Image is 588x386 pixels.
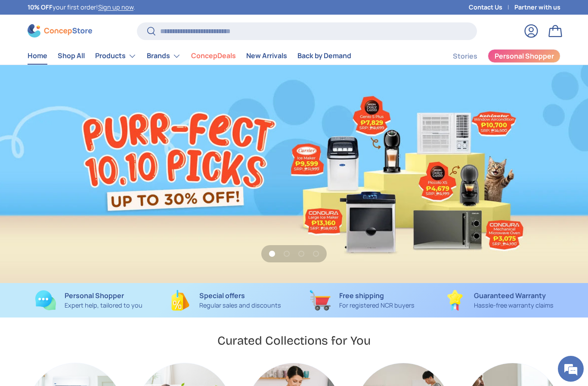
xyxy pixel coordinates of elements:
a: ConcepDeals [191,47,236,64]
img: ConcepStore [28,24,92,37]
strong: 10% OFF [28,3,53,11]
a: Back by Demand [297,47,351,64]
a: New Arrivals [246,47,287,64]
a: Partner with us [514,3,560,12]
a: Shop All [58,47,85,64]
p: Regular sales and discounts [199,301,281,310]
a: Contact Us [469,3,514,12]
span: Personal Shopper [495,53,554,59]
summary: Brands [142,47,186,65]
a: Products [95,47,136,65]
a: Stories [453,48,477,65]
p: your first order! . [28,3,135,12]
summary: Products [90,47,142,65]
a: Sign up now [98,3,133,11]
p: Expert help, tailored to you [65,301,142,310]
a: Personal Shopper Expert help, tailored to you [28,290,151,311]
a: Home [28,47,47,64]
a: Personal Shopper [488,49,560,63]
p: Hassle-free warranty claims [474,301,554,310]
h2: Curated Collections for You [217,333,371,349]
a: Guaranteed Warranty Hassle-free warranty claims [438,290,561,311]
strong: Personal Shopper [65,291,124,300]
a: Special offers Regular sales and discounts [164,290,288,311]
a: Brands [147,47,181,65]
nav: Secondary [432,47,560,65]
strong: Guaranteed Warranty [474,291,546,300]
nav: Primary [28,47,351,65]
strong: Special offers [199,291,245,300]
strong: Free shipping [339,291,384,300]
a: Free shipping For registered NCR buyers [301,290,424,311]
p: For registered NCR buyers [339,301,415,310]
